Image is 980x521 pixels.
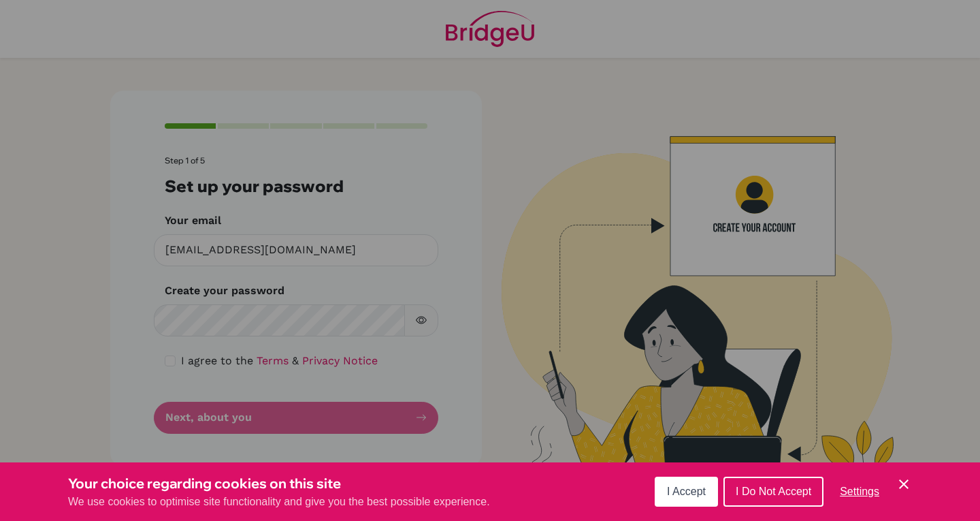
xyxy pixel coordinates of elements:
span: Settings [840,486,879,497]
p: We use cookies to optimise site functionality and give you the best possible experience. [68,494,490,510]
span: I Accept [667,486,706,497]
button: I Accept [655,477,718,507]
button: Settings [829,478,890,505]
h3: Your choice regarding cookies on this site [68,473,490,494]
button: I Do Not Accept [723,477,823,507]
button: Save and close [896,476,912,492]
span: I Do Not Accept [736,486,811,497]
